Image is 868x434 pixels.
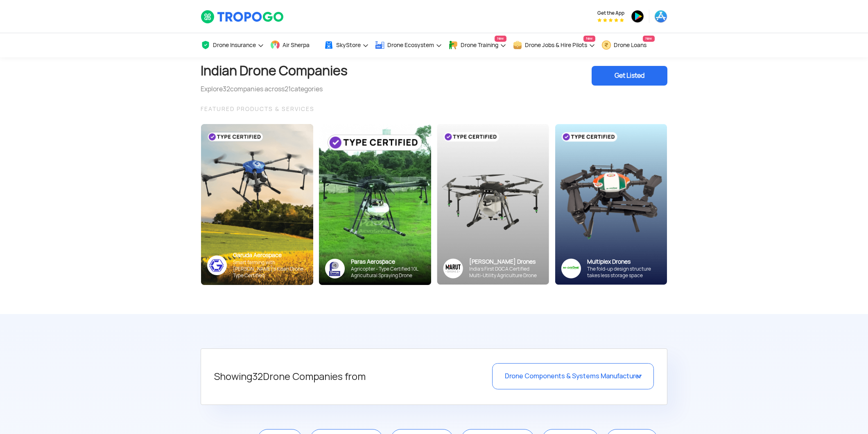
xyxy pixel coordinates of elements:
a: Drone LoansNew [601,33,655,57]
div: Explore companies across categories [201,84,348,94]
img: ic_playstore.png [631,10,644,23]
span: New [643,36,655,42]
a: Drone TrainingNew [448,33,506,57]
span: New [495,36,506,42]
img: TropoGo Logo [201,10,285,24]
span: Drone Components & Systems Manufacturer [505,372,641,380]
div: Garuda Aerospace [233,251,307,259]
img: bg_multiplex_sky.png [555,124,667,285]
img: ic_garuda_sky.png [207,255,227,275]
div: Paras Aerospace [351,258,425,266]
img: bg_garuda_sky.png [201,124,313,285]
span: New [583,36,595,42]
a: Drone Ecosystem [375,33,442,57]
h1: Indian Drone Companies [201,57,348,84]
img: App Raking [597,18,624,22]
span: SkyStore [336,42,361,48]
span: Drone Insurance [213,42,256,48]
div: Smart farming with [PERSON_NAME]’s Kisan Drone - Type Certified [233,259,307,279]
img: bg_marut_sky.png [437,124,549,285]
div: Agricopter - Type Certified 10L Agricultural Spraying Drone [351,266,425,279]
span: Get the App [597,10,624,16]
img: Group%2036313.png [443,258,463,278]
div: FEATURED PRODUCTS & SERVICES [201,104,667,114]
a: SkyStore [324,33,369,57]
img: paras-logo-banner.png [325,259,345,278]
span: Drone Jobs & Hire Pilots [525,42,587,48]
span: 32 [252,370,263,383]
div: [PERSON_NAME] Drones [469,258,543,266]
a: Drone Insurance [201,33,264,57]
img: paras-card.png [319,124,431,285]
span: Drone Loans [614,42,646,48]
img: ic_multiplex_sky.png [561,258,581,278]
div: India’s First DGCA Certified Multi-Utility Agriculture Drone [469,266,543,279]
span: 21 [285,85,291,93]
div: Get Listed [592,66,667,86]
img: ic_appstore.png [654,10,667,23]
h5: Showing Drone Companies from [214,363,456,390]
span: Drone Training [461,42,498,48]
a: Drone Jobs & Hire PilotsNew [513,33,595,57]
span: Air Sherpa [283,42,310,48]
span: Drone Ecosystem [387,42,434,48]
a: Air Sherpa [270,33,318,57]
div: The fold-up design structure takes less storage space [587,266,661,279]
span: 32 [223,85,230,93]
div: Multiplex Drones [587,258,661,266]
